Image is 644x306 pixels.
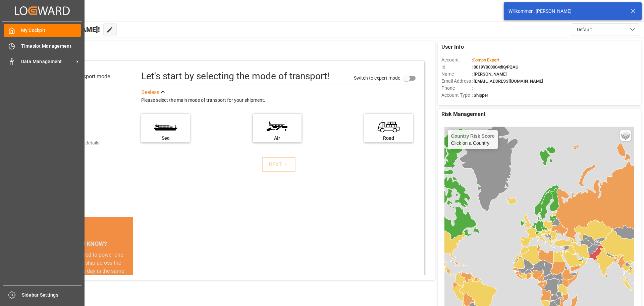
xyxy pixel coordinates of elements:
[441,92,472,99] span: Account Type
[21,58,74,65] span: Data Management
[451,133,495,146] div: Click on a Country
[472,93,488,98] span: : Shipper
[141,69,329,83] div: Let's start by selecting the mode of transport!
[577,26,592,33] span: Default
[441,110,485,118] span: Risk Management
[21,27,81,34] span: My Cockpit
[620,130,631,141] a: Layers
[441,56,472,63] span: Account
[508,8,624,15] div: Willkommen, [PERSON_NAME]
[473,57,499,62] span: Compo Expert
[28,23,100,36] span: Hello [PERSON_NAME]!
[4,39,81,52] a: Timeslot Management
[441,63,472,71] span: Id
[368,135,410,142] div: Road
[441,78,472,85] span: Email Address
[145,135,186,142] div: Sea
[572,23,639,36] button: open menu
[141,88,159,96] div: See less
[441,43,464,51] span: User Info
[451,133,495,139] h4: Country Risk Score
[21,43,81,50] span: Timeslot Management
[472,57,499,62] span: :
[269,161,289,169] div: NEXT
[141,96,420,104] div: Please select the main mode of transport for your shipment.
[472,72,507,77] span: : [PERSON_NAME]
[472,79,543,84] span: : [EMAIL_ADDRESS][DOMAIN_NAME]
[472,86,477,91] span: : —
[354,75,400,80] span: Switch to expert mode
[262,157,296,172] button: NEXT
[44,251,125,299] div: The energy needed to power one large container ship across the ocean in a single day is the same ...
[256,135,298,142] div: Air
[22,292,82,299] span: Sidebar Settings
[472,64,519,70] span: : 0019Y000004dKyPQAU
[36,237,133,251] div: DID YOU KNOW?
[441,71,472,78] span: Name
[4,24,81,37] a: My Cockpit
[441,85,472,92] span: Phone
